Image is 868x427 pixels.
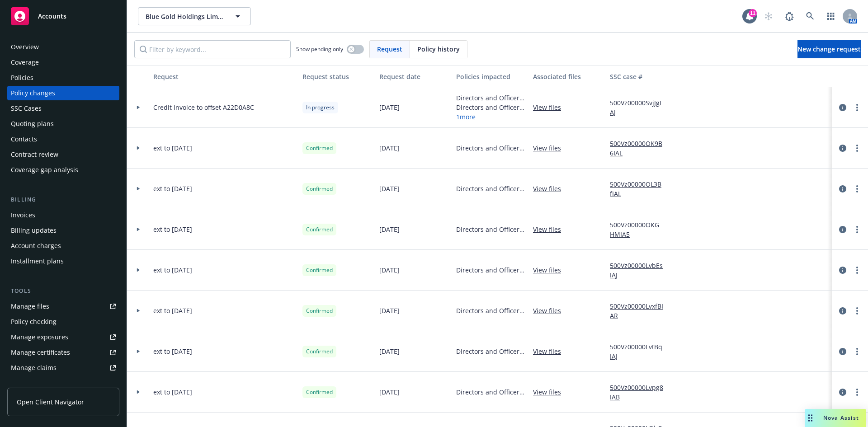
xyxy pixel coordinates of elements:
a: View files [533,347,568,356]
span: Directors and Officers - Side A DIC - 02 $2.5M xs $5M [456,387,526,397]
div: Toggle Row Expanded [127,372,150,413]
span: Confirmed [306,347,333,356]
span: Confirmed [306,307,333,315]
a: Overview [7,40,119,54]
div: Toggle Row Expanded [127,291,150,331]
span: [DATE] [379,184,400,193]
a: View files [533,306,568,315]
div: Contract review [11,147,58,162]
a: Policy checking [7,314,119,329]
span: ext to [DATE] [153,306,192,315]
span: Blue Gold Holdings Limited [146,12,224,21]
a: 500Vz00000OK9B6IAL [610,139,670,158]
a: 500Vz00000LvxfBIAR [610,301,670,320]
a: circleInformation [837,265,848,276]
a: circleInformation [837,102,848,113]
a: Manage claims [7,361,119,375]
div: Policy changes [11,86,55,100]
a: Contacts [7,132,119,146]
a: more [852,346,863,357]
a: 1 more [456,112,526,122]
span: Credit Invoice to offset A22D0A8C [153,103,254,112]
span: Directors and Officers - 00 $2.5M [456,143,526,153]
div: Billing updates [11,223,57,238]
div: Request [153,72,295,81]
span: Request [377,44,402,54]
div: SSC case # [610,72,670,81]
span: Confirmed [306,266,333,274]
div: Contacts [11,132,37,146]
button: Policies impacted [453,66,529,87]
a: SSC Cases [7,101,119,116]
a: New change request [797,40,861,58]
span: ext to [DATE] [153,387,192,397]
div: Policies [11,70,33,85]
a: Accounts [7,4,119,29]
a: Coverage gap analysis [7,163,119,177]
div: Invoices [11,208,35,222]
div: Manage BORs [11,376,53,390]
span: Directors and Officers - 01 $2.5M xs $2.5M [456,347,526,356]
button: Blue Gold Holdings Limited [138,7,251,25]
span: Confirmed [306,225,333,234]
a: View files [533,184,568,193]
button: Request date [376,66,453,87]
a: Billing updates [7,223,119,238]
a: Manage BORs [7,376,119,390]
div: Policy checking [11,314,57,329]
a: Policies [7,70,119,85]
div: Account charges [11,239,61,253]
div: Request status [302,72,372,81]
a: Search [801,7,819,25]
span: ext to [DATE] [153,184,192,193]
a: circleInformation [837,183,848,194]
a: Switch app [822,7,840,25]
span: [DATE] [379,387,400,397]
a: more [852,305,863,316]
div: Policies impacted [456,72,526,81]
a: circleInformation [837,224,848,235]
div: Coverage [11,55,39,70]
span: Policy history [417,44,460,54]
a: circleInformation [837,387,848,398]
a: 500Vz00000SvjJgIAJ [610,98,670,117]
span: Accounts [38,13,66,20]
a: Coverage [7,55,119,70]
a: View files [533,387,568,397]
button: Associated files [529,66,606,87]
a: View files [533,143,568,153]
div: Toggle Row Expanded [127,128,150,169]
a: View files [533,225,568,234]
button: Nova Assist [805,409,866,427]
div: Overview [11,40,39,54]
span: Confirmed [306,388,333,396]
span: Directors and Officers - 00 $2.5M [456,306,526,315]
div: Manage claims [11,361,57,375]
div: Request date [379,72,449,81]
span: [DATE] [379,225,400,234]
div: Coverage gap analysis [11,163,78,177]
a: Report a Bug [780,7,798,25]
span: Directors and Officers - Side A DIC - 02 $2.5M xs $5M [456,184,526,193]
a: more [852,183,863,194]
a: more [852,143,863,154]
div: 11 [749,9,757,17]
span: [DATE] [379,306,400,315]
div: Toggle Row Expanded [127,209,150,250]
a: Installment plans [7,254,119,268]
span: [DATE] [379,103,400,112]
span: Directors and Officers - Side A DIC - 02 $2.5M xs $5M [456,93,526,103]
a: 500Vz00000LvbEsIAJ [610,261,670,280]
a: more [852,102,863,113]
span: ext to [DATE] [153,347,192,356]
span: Show pending only [296,45,343,53]
a: View files [533,103,568,112]
span: [DATE] [379,265,400,275]
div: Toggle Row Expanded [127,87,150,128]
div: SSC Cases [11,101,42,116]
div: Toggle Row Expanded [127,250,150,291]
div: Manage certificates [11,345,70,360]
a: 500Vz00000OKGHMIA5 [610,220,670,239]
a: Manage exposures [7,330,119,344]
span: ext to [DATE] [153,225,192,234]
